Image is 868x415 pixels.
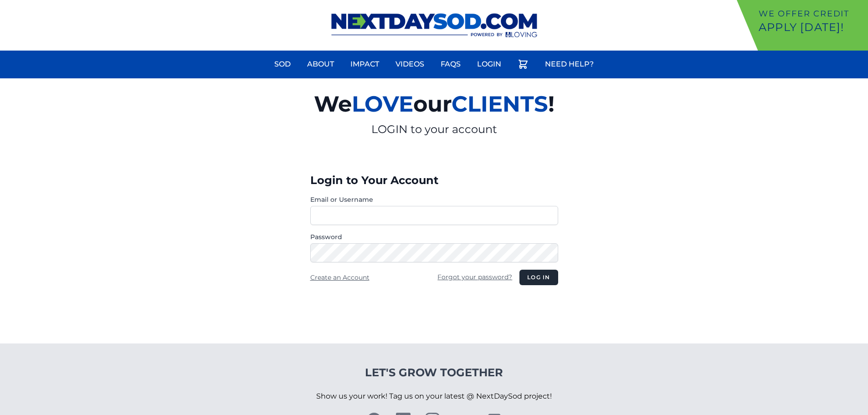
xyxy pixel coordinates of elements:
a: Create an Account [310,273,370,282]
label: Email or Username [310,195,558,204]
a: Videos [390,53,430,75]
a: Sod [269,53,296,75]
p: Show us your work! Tag us on your latest @ NextDaySod project! [316,380,552,413]
a: Login [472,53,507,75]
a: Need Help? [539,53,599,75]
label: Password [310,232,558,241]
h4: Let's Grow Together [316,365,552,380]
p: LOGIN to your account [208,122,660,137]
a: Impact [345,53,385,75]
button: Log in [519,270,558,285]
p: We offer Credit [759,7,864,20]
h2: We our ! [208,86,660,122]
span: LOVE [352,91,413,117]
span: CLIENTS [452,91,548,117]
a: FAQs [435,53,466,75]
h3: Login to Your Account [310,173,558,188]
a: About [302,53,339,75]
p: Apply [DATE]! [759,20,864,35]
a: Forgot your password? [437,273,512,281]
